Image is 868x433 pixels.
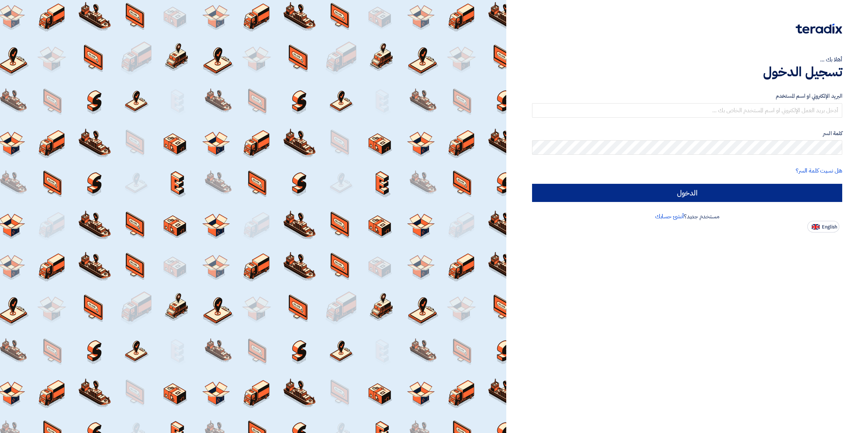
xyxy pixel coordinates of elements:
a: هل نسيت كلمة السر؟ [796,166,842,175]
label: كلمة السر [532,129,842,138]
input: الدخول [532,184,842,202]
div: أهلا بك ... [532,55,842,64]
h1: تسجيل الدخول [532,64,842,80]
label: البريد الإلكتروني او اسم المستخدم [532,92,842,100]
input: أدخل بريد العمل الإلكتروني او اسم المستخدم الخاص بك ... [532,103,842,118]
div: مستخدم جديد؟ [532,212,842,221]
span: English [822,224,837,230]
img: en-US.png [812,224,820,230]
a: أنشئ حسابك [655,212,684,221]
button: English [807,221,839,232]
img: Teradix logo [796,24,842,34]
